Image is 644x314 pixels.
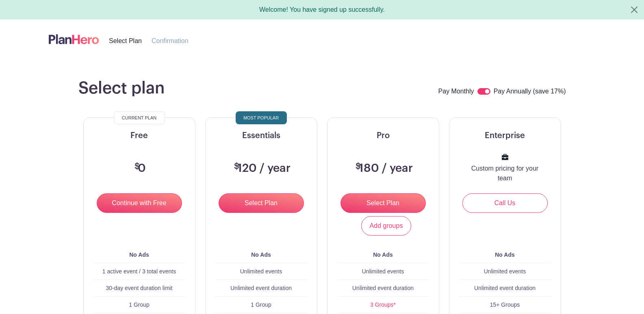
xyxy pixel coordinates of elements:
a: Call Us [462,193,548,213]
span: $ [134,162,140,171]
h5: Essentials [215,131,307,141]
a: 3 Groups* [370,301,396,308]
b: No Ads [129,251,149,258]
input: Continue with Free [97,193,182,213]
label: Pay Annually (save 17%) [494,87,566,97]
b: No Ads [251,251,271,258]
span: Unlimited event duration [474,285,536,291]
span: Unlimited event duration [352,285,414,291]
span: Select Plan [109,37,142,44]
span: 30-day event duration limit [106,285,172,291]
span: Unlimited event duration [230,285,292,291]
b: No Ads [495,251,514,258]
h3: 0 [132,162,146,175]
h3: 120 / year [232,162,291,175]
p: Custom pricing for your team [469,164,541,183]
span: $ [356,162,361,171]
span: 1 Group [251,301,271,308]
span: 15+ Groups [490,301,520,308]
h5: Pro [337,131,429,141]
span: $ [234,162,239,171]
h5: Enterprise [459,131,551,141]
h1: Select plan [78,78,165,98]
span: Unlimited events [362,268,404,275]
label: Pay Monthly [438,87,474,97]
span: Unlimited events [240,268,282,275]
b: No Ads [373,251,392,258]
span: 1 Group [129,301,150,308]
h5: Free [93,131,185,141]
input: Select Plan [219,193,304,213]
span: Unlimited events [484,268,526,275]
span: Confirmation [152,37,189,44]
span: 1 active event / 3 total events [102,268,176,275]
img: logo-507f7623f17ff9eddc593b1ce0a138ce2505c220e1c5a4e2b4648c50719b7d32.svg [49,32,99,46]
span: Most Popular [243,113,279,123]
a: Add groups [361,216,412,236]
span: Current Plan [122,113,156,123]
h3: 180 / year [353,162,413,175]
input: Select Plan [340,193,426,213]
